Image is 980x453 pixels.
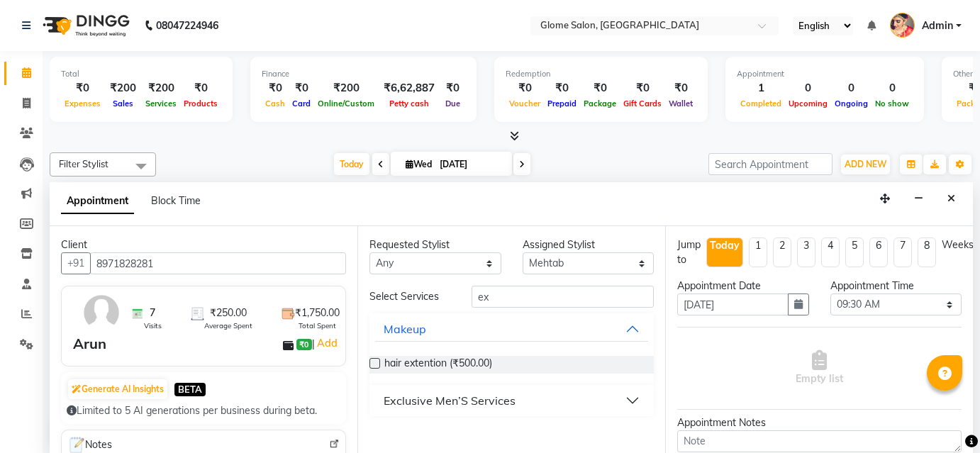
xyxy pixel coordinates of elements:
[872,99,913,108] span: No show
[375,388,648,413] button: Exclusive Men’S Services
[523,237,655,252] div: Assigned Stylist
[142,80,180,96] div: ₹200
[402,159,435,169] span: Wed
[821,237,840,267] li: 4
[845,159,886,169] span: ADD NEW
[61,68,221,80] div: Total
[440,80,465,96] div: ₹0
[872,80,913,96] div: 0
[262,68,465,80] div: Finance
[890,13,915,38] img: Admin
[262,80,289,96] div: ₹0
[68,379,167,399] button: Generate AI Insights
[749,237,767,267] li: 1
[384,320,426,337] div: Makeup
[922,18,953,33] span: Admin
[289,80,314,96] div: ₹0
[180,80,221,96] div: ₹0
[677,415,962,430] div: Appointment Notes
[295,306,340,320] span: ₹1,750.00
[142,99,180,108] span: Services
[67,403,340,418] div: Limited to 5 AI generations per business during beta.
[204,320,252,331] span: Average Spent
[81,292,122,333] img: avatar
[296,339,311,350] span: ₹0
[312,337,340,350] span: |
[620,99,665,108] span: Gift Cards
[384,392,516,409] div: Exclusive Men’S Services
[36,6,133,45] img: logo
[797,237,815,267] li: 3
[893,237,912,267] li: 7
[314,80,378,96] div: ₹200
[737,99,785,108] span: Completed
[180,99,221,108] span: Products
[773,237,791,267] li: 2
[737,68,913,80] div: Appointment
[472,286,654,308] input: Search by service name
[109,99,137,108] span: Sales
[386,99,433,108] span: Petty cash
[830,279,962,293] div: Appointment Time
[210,306,247,320] span: ₹250.00
[841,155,890,174] button: ADD NEW
[144,320,162,331] span: Visits
[920,396,966,439] iframe: chat widget
[677,237,701,267] div: Jump to
[942,237,974,252] div: Weeks
[665,99,696,108] span: Wallet
[710,238,740,253] div: Today
[369,237,501,252] div: Requested Stylist
[506,99,544,108] span: Voucher
[156,6,218,45] b: 08047224946
[61,80,104,96] div: ₹0
[796,350,843,386] span: Empty list
[831,99,872,108] span: Ongoing
[785,99,831,108] span: Upcoming
[580,80,620,96] div: ₹0
[384,356,492,374] span: hair extention (₹500.00)
[90,252,346,274] input: Search by Name/Mobile/Email/Code
[314,99,378,108] span: Online/Custom
[918,237,936,267] li: 8
[334,153,369,175] span: Today
[785,80,831,96] div: 0
[151,194,201,207] span: Block Time
[665,80,696,96] div: ₹0
[73,333,106,354] div: Arun
[59,158,108,169] span: Filter Stylist
[174,383,206,396] span: BETA
[677,293,789,315] input: yyyy-mm-dd
[737,80,785,96] div: 1
[378,80,440,96] div: ₹6,62,887
[435,154,506,175] input: 2025-09-03
[677,279,809,293] div: Appointment Date
[61,252,91,274] button: +91
[620,80,665,96] div: ₹0
[150,306,155,320] span: 7
[869,237,888,267] li: 6
[315,335,340,352] a: Add
[544,99,580,108] span: Prepaid
[831,80,872,96] div: 0
[941,188,962,210] button: Close
[61,99,104,108] span: Expenses
[299,320,336,331] span: Total Spent
[61,237,346,252] div: Client
[506,68,696,80] div: Redemption
[61,189,134,214] span: Appointment
[442,99,464,108] span: Due
[375,316,648,342] button: Makeup
[580,99,620,108] span: Package
[708,153,833,175] input: Search Appointment
[104,80,142,96] div: ₹200
[845,237,864,267] li: 5
[544,80,580,96] div: ₹0
[506,80,544,96] div: ₹0
[359,289,461,304] div: Select Services
[289,99,314,108] span: Card
[262,99,289,108] span: Cash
